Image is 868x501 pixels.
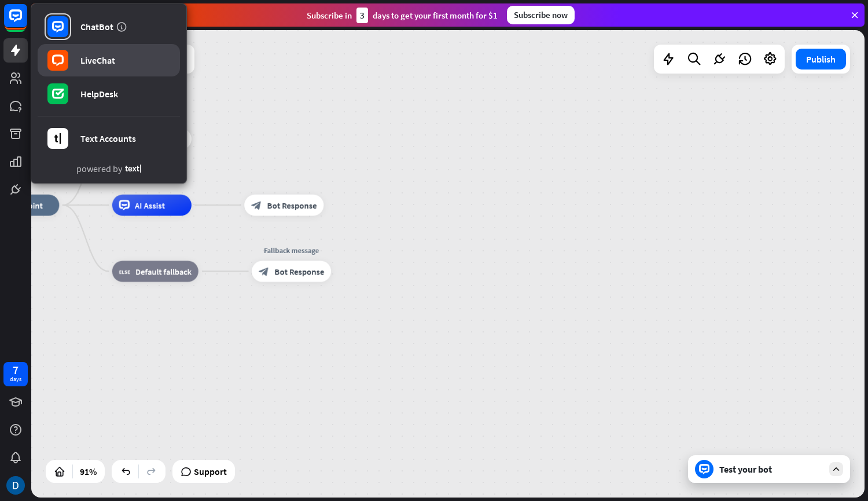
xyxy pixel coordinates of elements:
span: Start point [3,200,43,210]
i: block_bot_response [251,200,262,210]
div: Subscribe in days to get your first month for $1 [307,8,498,23]
span: AI Assist [135,200,165,210]
span: Bot Response [267,200,317,210]
i: block_bot_response [259,266,269,276]
button: Open LiveChat chat widget [9,5,44,39]
i: block_fallback [119,266,130,276]
div: Subscribe now [507,6,575,24]
div: days [10,375,21,383]
div: Welcome message [104,112,200,123]
div: Test your bot [719,463,823,475]
div: 3 [356,8,368,23]
span: Support [194,462,227,481]
div: 7 [13,365,19,375]
button: Publish [796,49,846,70]
div: 91% [76,462,100,481]
span: Default fallback [135,266,192,276]
span: Bot Response [274,266,324,276]
a: 7 days [3,362,28,386]
div: Fallback message [244,245,339,255]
